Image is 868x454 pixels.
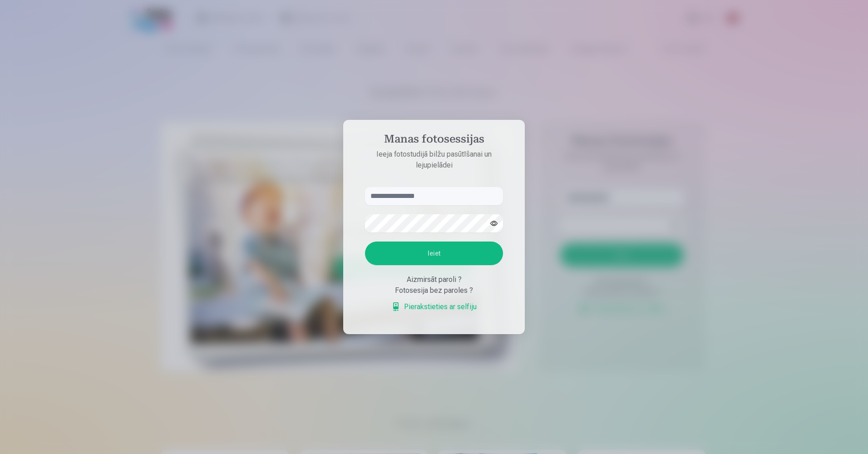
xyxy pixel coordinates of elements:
button: Ieiet [365,242,503,265]
p: Ieeja fotostudijā bilžu pasūtīšanai un lejupielādei [356,149,512,171]
div: Fotosesija bez paroles ? [365,285,503,296]
a: Pierakstieties ar selfiju [391,301,477,312]
div: Aizmirsāt paroli ? [365,274,503,285]
h4: Manas fotosessijas [356,133,512,149]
